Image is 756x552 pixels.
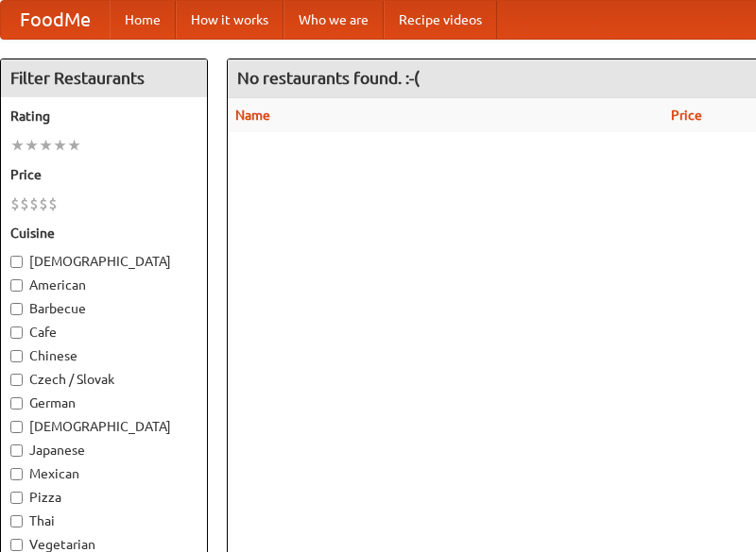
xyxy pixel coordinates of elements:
input: Czech / Slovak [10,374,23,386]
input: Thai [10,515,23,527]
li: $ [48,193,58,214]
input: German [10,397,23,410]
input: Japanese [10,444,23,457]
label: Thai [10,511,198,530]
label: [DEMOGRAPHIC_DATA] [10,252,198,271]
a: FoodMe [1,1,110,39]
h5: Cuisine [10,224,198,243]
a: Price [671,108,702,123]
li: ★ [67,135,81,156]
input: Cafe [10,326,23,339]
li: $ [20,193,29,214]
a: Who we are [283,1,384,39]
label: Cafe [10,323,198,342]
li: ★ [53,135,67,156]
label: Chinese [10,346,198,365]
label: Mexican [10,464,198,483]
label: [DEMOGRAPHIC_DATA] [10,417,198,436]
li: ★ [25,135,39,156]
label: German [10,393,198,412]
a: Home [110,1,176,39]
h5: Rating [10,107,198,125]
a: How it works [176,1,283,39]
label: Pizza [10,488,198,507]
a: Recipe videos [384,1,497,39]
input: [DEMOGRAPHIC_DATA] [10,256,23,268]
li: $ [10,193,20,214]
label: Barbecue [10,299,198,318]
a: Name [235,108,270,123]
li: ★ [39,135,53,156]
label: American [10,276,198,294]
h5: Price [10,165,198,184]
input: Barbecue [10,303,23,315]
li: $ [39,193,48,214]
input: Vegetarian [10,539,23,551]
input: Mexican [10,468,23,480]
input: Pizza [10,492,23,504]
input: American [10,279,23,292]
h4: Filter Restaurants [1,59,207,97]
li: ★ [10,135,25,156]
label: Czech / Slovak [10,370,198,389]
input: [DEMOGRAPHIC_DATA] [10,421,23,433]
label: Japanese [10,441,198,460]
input: Chinese [10,350,23,362]
ng-pluralize: No restaurants found. :-( [237,69,420,87]
li: $ [29,193,39,214]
